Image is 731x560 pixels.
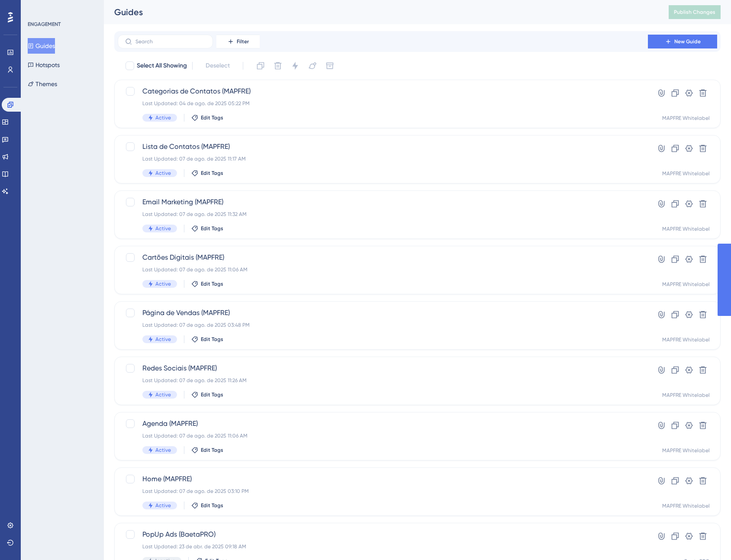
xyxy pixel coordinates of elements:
[142,432,623,439] div: Last Updated: 07 de ago. de 2025 11:06 AM
[142,266,623,273] div: Last Updated: 07 de ago. de 2025 11:06 AM
[114,6,647,18] div: Guides
[155,114,171,121] span: Active
[201,280,223,287] span: Edit Tags
[142,322,623,328] div: Last Updated: 07 de ago. de 2025 03:48 PM
[28,21,61,28] div: ENGAGEMENT
[674,9,715,16] span: Publish Changes
[674,38,701,45] span: New Guide
[142,197,623,207] span: Email Marketing (MAPFRE)
[216,35,260,48] button: Filter
[142,308,623,318] span: Página de Vendas (MAPFRE)
[142,377,623,384] div: Last Updated: 07 de ago. de 2025 11:26 AM
[662,447,710,454] div: MAPFRE Whitelabel
[155,502,171,509] span: Active
[142,100,623,107] div: Last Updated: 04 de ago. de 2025 05:22 PM
[137,61,187,71] span: Select All Showing
[142,418,623,429] span: Agenda (MAPFRE)
[142,86,623,97] span: Categorias de Contatos (MAPFRE)
[155,170,171,177] span: Active
[155,225,171,232] span: Active
[201,336,223,343] span: Edit Tags
[142,142,623,152] span: Lista de Contatos (MAPFRE)
[142,363,623,373] span: Redes Sociais (MAPFRE)
[155,336,171,343] span: Active
[28,57,60,73] button: Hotspots
[662,502,710,509] div: MAPFRE Whitelabel
[135,39,206,45] input: Search
[191,502,223,509] button: Edit Tags
[155,447,171,454] span: Active
[662,225,710,232] div: MAPFRE Whitelabel
[648,35,717,48] button: New Guide
[662,281,710,288] div: MAPFRE Whitelabel
[201,447,223,454] span: Edit Tags
[201,170,223,177] span: Edit Tags
[155,391,171,398] span: Active
[201,225,223,232] span: Edit Tags
[662,392,710,399] div: MAPFRE Whitelabel
[662,170,710,177] div: MAPFRE Whitelabel
[142,252,623,263] span: Cartões Digitais (MAPFRE)
[191,391,223,398] button: Edit Tags
[155,280,171,287] span: Active
[669,5,721,19] button: Publish Changes
[662,115,710,122] div: MAPFRE Whitelabel
[142,488,623,495] div: Last Updated: 07 de ago. de 2025 03:10 PM
[191,447,223,454] button: Edit Tags
[28,38,55,54] button: Guides
[142,529,623,540] span: PopUp Ads (BaetaPRO)
[191,336,223,343] button: Edit Tags
[662,336,710,343] div: MAPFRE Whitelabel
[237,38,249,45] span: Filter
[201,391,223,398] span: Edit Tags
[201,114,223,121] span: Edit Tags
[191,170,223,177] button: Edit Tags
[191,114,223,121] button: Edit Tags
[142,543,623,550] div: Last Updated: 23 de abr. de 2025 09:18 AM
[142,211,623,218] div: Last Updated: 07 de ago. de 2025 11:32 AM
[28,76,57,92] button: Themes
[142,474,623,484] span: Home (MAPFRE)
[695,526,721,552] iframe: UserGuiding AI Assistant Launcher
[198,58,238,74] button: Deselect
[206,61,230,71] span: Deselect
[191,225,223,232] button: Edit Tags
[142,155,623,162] div: Last Updated: 07 de ago. de 2025 11:17 AM
[191,280,223,287] button: Edit Tags
[201,502,223,509] span: Edit Tags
